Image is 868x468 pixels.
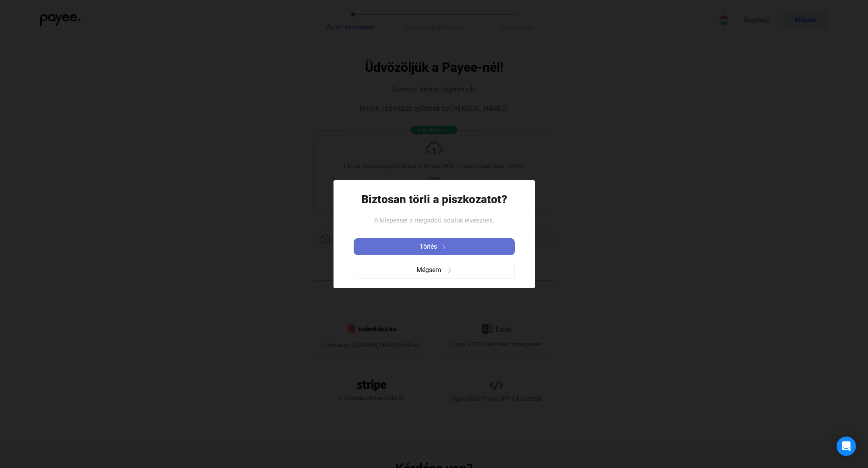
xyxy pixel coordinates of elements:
span: A kilépéssel a megadott adatok elvesznek. [374,216,494,224]
span: Törlés [420,242,437,252]
span: Mégsem [416,265,441,275]
h1: Biztosan törli a piszkozatot? [361,192,507,206]
button: Törlésarrow-right-white [354,238,515,255]
button: Mégsemarrow-right-grey [354,262,515,279]
img: arrow-right-white [439,244,449,249]
img: arrow-right-grey [447,268,452,272]
div: Open Intercom Messenger [837,437,856,456]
